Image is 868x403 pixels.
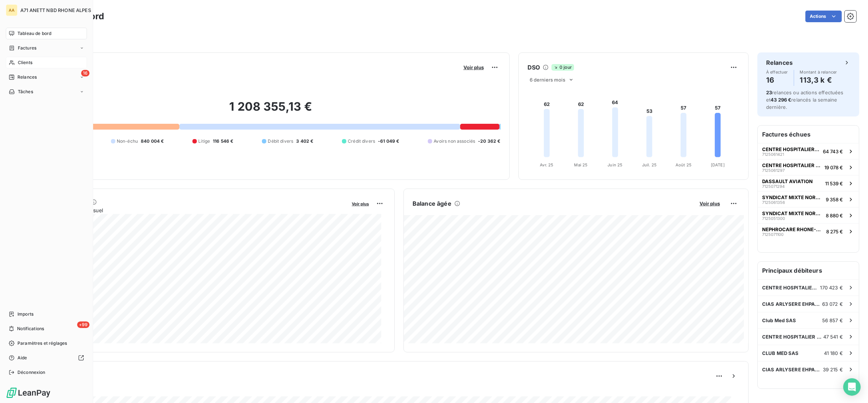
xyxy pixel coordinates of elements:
span: Clients [18,59,32,66]
span: CLUB MED SAS [762,350,799,356]
span: Notifications [17,325,44,332]
span: Voir plus [463,64,484,70]
span: 39 215 € [823,367,843,372]
span: CENTRE HOSPITALIER [GEOGRAPHIC_DATA] [762,162,821,168]
tspan: Août 25 [676,162,692,167]
span: CENTRE HOSPITALIER [GEOGRAPHIC_DATA] [762,334,823,340]
span: 116 546 € [213,138,233,145]
span: -20 362 € [478,138,500,145]
span: 47 541 € [823,334,843,340]
div: Open Intercom Messenger [843,378,861,396]
span: Voir plus [700,201,720,206]
span: Chiffre d'affaires mensuel [41,206,347,214]
span: À effectuer [766,70,788,74]
span: 41 180 € [824,350,843,356]
button: DASSAULT AVIATION712507129411 539 € [758,175,859,191]
button: SYNDICAT MIXTE NORD DAUPHINE71250513008 880 € [758,207,859,223]
span: NEPHROCARE RHONE-ALPES [762,226,823,232]
span: 0 jour [552,64,574,71]
span: Club Med SAS [762,317,796,323]
button: NEPHROCARE RHONE-ALPES71250711008 275 € [758,223,859,239]
tspan: Avr. 25 [540,162,553,167]
span: 19 078 € [824,165,843,170]
span: 7125061421 [762,152,784,157]
span: 6 derniers mois [530,77,565,83]
span: CENTRE HOSPITALIER [GEOGRAPHIC_DATA] [762,146,820,152]
button: Voir plus [461,64,486,71]
h4: 16 [766,74,788,86]
span: 7125061297 [762,168,785,173]
span: 8 275 € [826,229,843,234]
span: Tableau de bord [17,30,51,37]
span: 7125071294 [762,184,785,189]
button: Voir plus [697,200,722,207]
span: 8 880 € [826,213,843,218]
span: relances ou actions effectuées et relancés la semaine dernière. [766,90,844,110]
tspan: Mai 25 [574,162,588,167]
span: Non-échu [117,138,138,145]
h6: Balance âgée [413,199,451,208]
span: 11 539 € [825,181,843,186]
img: Logo LeanPay [6,387,51,399]
h4: 113,3 k € [800,74,837,86]
span: 840 004 € [141,138,164,145]
span: CIAS ARLYSERE EHPAD FLOREAL [762,367,823,372]
span: Factures [18,45,36,51]
tspan: [DATE] [711,162,725,167]
span: 9 358 € [826,197,843,202]
span: 170 423 € [820,285,843,291]
span: DASSAULT AVIATION [762,178,813,184]
span: Litige [198,138,210,145]
h6: Principaux débiteurs [758,262,859,279]
span: Crédit divers [348,138,375,145]
span: 3 402 € [296,138,313,145]
span: Relances [17,74,37,80]
span: 7125071100 [762,232,784,237]
button: CENTRE HOSPITALIER [GEOGRAPHIC_DATA]712506129719 078 € [758,159,859,175]
span: Avoirs non associés [434,138,475,145]
span: CENTRE HOSPITALIER [GEOGRAPHIC_DATA] [762,285,820,291]
span: +99 [77,321,89,328]
span: 7125051300 [762,216,785,221]
h6: DSO [527,63,540,72]
span: SYNDICAT MIXTE NORD DAUPHINE [762,194,823,200]
span: Paramètres et réglages [17,340,67,347]
span: 23 [766,90,772,95]
h6: Relances [766,58,793,67]
span: A71 ANETT NBD RHONE ALPES [20,7,91,13]
div: AA [6,4,17,16]
span: 63 072 € [822,301,843,307]
span: 16 [81,70,89,76]
span: Montant à relancer [800,70,837,74]
button: Actions [805,11,842,22]
h2: 1 208 355,13 € [41,99,501,121]
button: Voir plus [350,200,371,207]
h6: Factures échues [758,126,859,143]
tspan: Juin 25 [608,162,622,167]
span: Imports [17,311,33,317]
span: CIAS ARLYSERE EHPAD LA NIVEOLE [762,301,822,307]
span: -61 049 € [378,138,399,145]
span: Tâches [18,88,33,95]
button: CENTRE HOSPITALIER [GEOGRAPHIC_DATA]712506142164 743 € [758,143,859,159]
span: 43 296 € [771,97,791,103]
tspan: Juil. 25 [642,162,657,167]
span: SYNDICAT MIXTE NORD DAUPHINE [762,210,823,216]
span: Déconnexion [17,369,45,376]
span: 56 857 € [822,317,843,323]
span: 7125061356 [762,200,785,205]
a: Aide [6,352,87,364]
span: Aide [17,355,27,361]
span: Débit divers [268,138,293,145]
span: Voir plus [352,201,369,206]
button: SYNDICAT MIXTE NORD DAUPHINE71250613569 358 € [758,191,859,207]
span: 64 743 € [823,149,843,154]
